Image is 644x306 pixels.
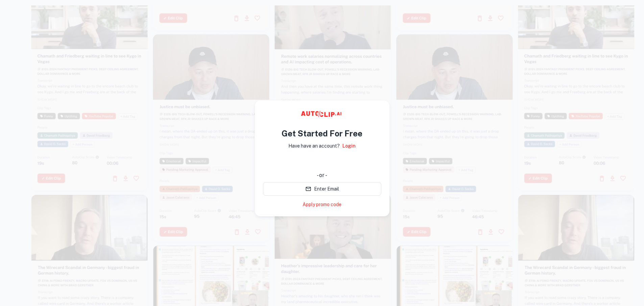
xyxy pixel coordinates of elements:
[263,171,381,179] div: - or -
[288,142,340,150] p: Have have an account?
[303,201,341,208] a: Apply promo code
[260,154,385,169] iframe: “使用 Google 账号登录”按钮
[263,182,381,196] button: Enter Email
[282,127,362,139] h4: Get Started For Free
[342,142,356,150] a: Login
